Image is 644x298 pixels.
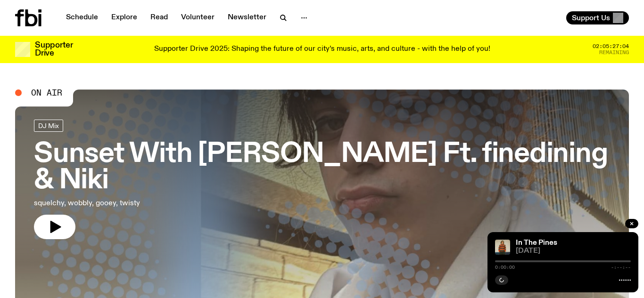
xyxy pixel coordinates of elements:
[31,89,62,97] span: On Air
[34,120,610,239] a: Sunset With [PERSON_NAME] Ft. finedining & Nikisquelchy, wobbly, gooey, twisty
[516,248,631,255] span: [DATE]
[34,141,610,194] h3: Sunset With [PERSON_NAME] Ft. finedining & Niki
[60,11,104,24] a: Schedule
[34,120,63,132] a: DJ Mix
[566,11,629,24] button: Support Us
[145,11,173,24] a: Read
[599,50,629,55] span: Remaining
[38,122,59,129] span: DJ Mix
[35,41,73,57] h3: Supporter Drive
[106,11,143,24] a: Explore
[34,198,275,209] p: squelchy, wobbly, gooey, twisty
[516,239,557,247] a: In The Pines
[611,265,631,270] span: -:--:--
[495,265,515,270] span: 0:00:00
[222,11,272,24] a: Newsletter
[154,45,490,54] p: Supporter Drive 2025: Shaping the future of our city’s music, arts, and culture - with the help o...
[175,11,220,24] a: Volunteer
[593,44,629,49] span: 02:05:27:04
[572,14,610,22] span: Support Us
